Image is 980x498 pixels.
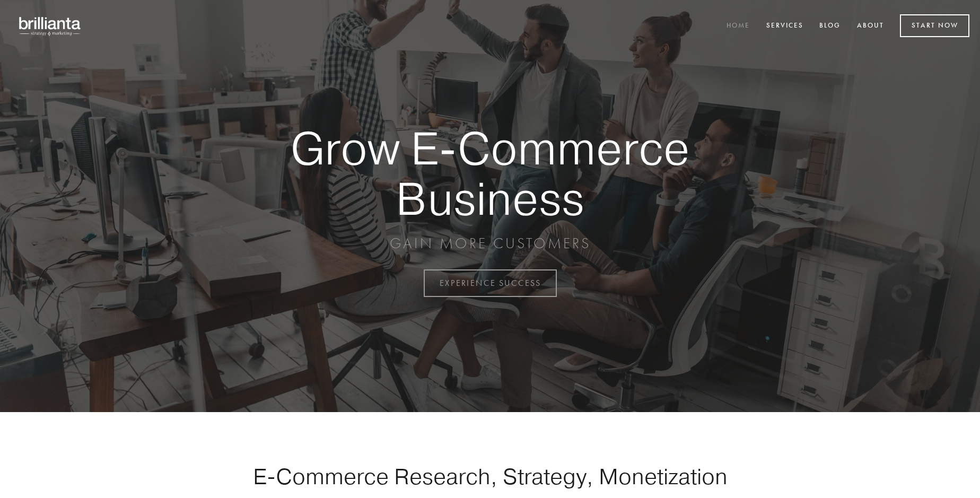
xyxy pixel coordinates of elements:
a: Services [759,18,810,35]
a: EXPERIENCE SUCCESS [424,269,557,297]
strong: Grow E-Commerce Business [253,123,727,223]
p: GAIN MORE CUSTOMERS [253,234,727,253]
a: Start Now [900,14,969,37]
a: Blog [812,18,847,35]
h1: E-Commerce Research, Strategy, Monetization [220,463,760,490]
a: Home [720,18,757,35]
img: brillianta - research, strategy, marketing [11,11,90,41]
a: About [850,18,891,35]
